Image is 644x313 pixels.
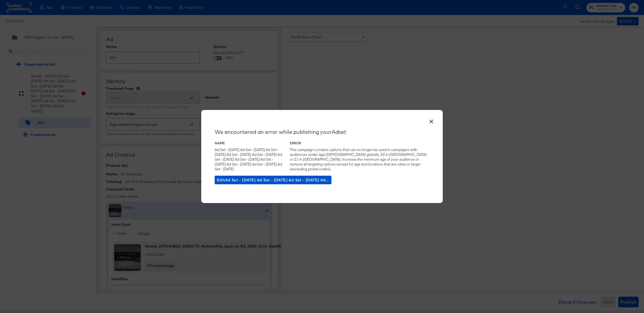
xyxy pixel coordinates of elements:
button: EditAd Set - [DATE] Ad Set - [DATE] Ad Set - [DATE] Ad... [215,176,331,184]
div: Error [290,141,429,145]
div: We encountered an error while publishing your Adset [215,129,429,135]
span: Edit Ad Set - [DATE] Ad Set - [DATE] Ad Set - [DATE] Ad... [217,177,329,183]
div: This campaign contains options that can no longer be used in campaigns with audiences under age [... [290,147,429,172]
button: × [426,115,436,125]
div: Ad Set - [DATE] Ad Set - [DATE] Ad Set - [DATE] Ad Set - [DATE] Ad Set - [DATE] Ad Set - [DATE] A... [215,147,283,172]
div: Name [215,141,283,145]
